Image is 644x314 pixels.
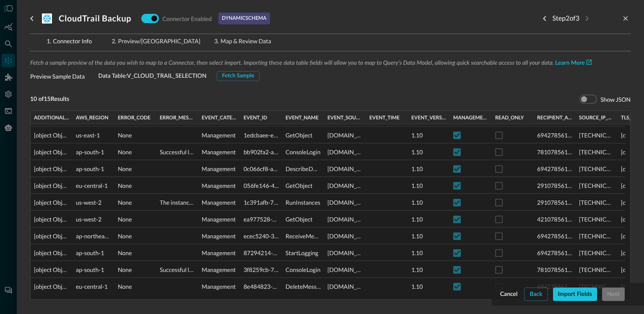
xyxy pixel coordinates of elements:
[327,161,363,177] div: [DOMAIN_NAME]
[25,12,39,25] button: go back
[42,13,52,24] svg: Snowflake
[202,278,237,295] div: Management
[202,245,237,261] div: Management
[202,127,237,144] div: Management
[118,115,151,121] span: ERROR_CODE
[286,211,321,228] div: GetObject
[327,144,363,161] div: [DOMAIN_NAME]
[160,144,195,161] div: Successful login
[34,38,105,44] span: Connector Info
[411,245,447,261] div: 1.10
[244,115,267,121] span: EVENT_ID
[34,278,69,295] div: [object Object]
[411,177,447,194] div: 1.10
[537,245,572,261] div: 694278561178
[76,127,111,144] div: us-east-1
[552,13,579,24] p: Step 2 of 3
[286,144,321,161] div: ConsoleLogin
[207,38,278,44] span: Map & Review Data
[160,115,195,121] span: ERROR_MESSAGE
[579,177,614,194] div: 206.168.96.37
[579,144,614,161] div: 53.131.127.214
[76,245,111,261] div: ap-south-1
[30,60,554,66] span: Fetch a sample preview of the data you wish to map to a Connector, then select import. Importing ...
[579,278,614,295] div: 109.189.116.213
[369,115,400,121] span: EVENT_TIME
[500,289,518,300] div: Cancel
[222,15,266,22] p: dynamic schema
[537,161,572,177] div: 694278561178
[76,161,111,177] div: ap-south-1
[537,194,572,211] div: 291078561175
[286,228,321,245] div: ReceiveMessage
[202,228,237,245] div: Management
[202,177,237,194] div: Management
[411,228,447,245] div: 1.10
[244,194,279,211] div: 1c391afb-7043-4e4d-8dc3-b69f96a7afda
[244,211,279,228] div: ea977528-4aac-492d-be01-4f1a83769371
[34,245,69,261] div: [object Object]
[286,194,321,211] div: RunInstances
[411,278,447,295] div: 1.10
[411,194,447,211] div: 1.10
[579,194,614,211] div: 46.225.232.130
[327,115,363,121] span: EVENT_SOURCE
[76,144,111,161] div: ap-south-1
[579,245,614,261] div: [TECHNICAL_ID]
[286,245,321,261] div: StartLogging
[202,194,237,211] div: Management
[118,261,153,278] div: None
[411,144,447,161] div: 1.10
[34,228,69,245] div: [object Object]
[411,127,447,144] div: 1.10
[621,13,631,24] button: close-drawer
[600,95,631,104] p: Show JSON
[202,211,237,228] div: Management
[411,211,447,228] div: 1.10
[30,95,69,103] span: 10 of 15 Results
[579,228,614,245] div: 189.153.153.176
[327,211,363,228] div: [DOMAIN_NAME]
[453,115,488,121] span: MANAGEMENT_EVENT
[34,261,69,278] div: [object Object]
[98,72,206,80] span: Data Table: V_CLOUD_TRAIL_SELECTION
[286,127,321,144] div: GetObject
[202,161,237,177] div: Management
[244,245,279,261] div: 87294214-c72e-489a-bc3e-170c4305ac17
[286,278,321,295] div: DeleteMessage
[118,161,153,177] div: None
[537,127,572,144] div: 694278561178
[118,245,153,261] div: None
[202,144,237,161] div: Management
[118,228,153,245] div: None
[244,144,279,161] div: bb902fa2-ab4b-4476-88e9-eb6bcfa37697
[537,177,572,194] div: 291078561175
[579,115,614,121] span: SOURCE_IP_ADDRESS
[217,71,260,81] button: Fetch Sample
[327,228,363,245] div: [DOMAIN_NAME]
[530,289,542,300] div: Back
[244,261,279,278] div: 3f8259cb-75bc-4d46-8277-92dda3566f9b
[537,261,572,278] div: 781078561174
[286,161,321,177] div: DescribeDBInstances
[59,13,131,24] h3: CloudTrail Backup
[244,127,279,144] div: 1edcbaee-e4f1-4831-8c64-87d09bcddc48
[76,228,111,245] div: ap-northeast-1
[112,38,200,44] span: Preview/[GEOGRAPHIC_DATA]
[160,194,195,211] div: The instance ID 'i-1234567890abcdef0' does not exist
[244,161,279,177] div: 0c066cf8-ac9f-4c01-9b58-7b18d1a06e35
[34,115,69,121] span: ADDITIONAL_EVENT_DATA
[286,115,319,121] span: EVENT_NAME
[286,261,321,278] div: ConsoleLogin
[34,127,69,144] div: [object Object]
[327,194,363,211] div: [DOMAIN_NAME]
[537,144,572,161] div: 781078561174
[118,211,153,228] div: None
[537,278,572,295] div: 694278561178
[162,14,212,23] p: Connector Enabled
[537,115,572,121] span: RECIPIENT_ACCOUNT_ID
[538,12,551,25] button: Previous step
[537,211,572,228] div: 421078561177
[411,261,447,278] div: 1.10
[327,127,363,144] div: [DOMAIN_NAME]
